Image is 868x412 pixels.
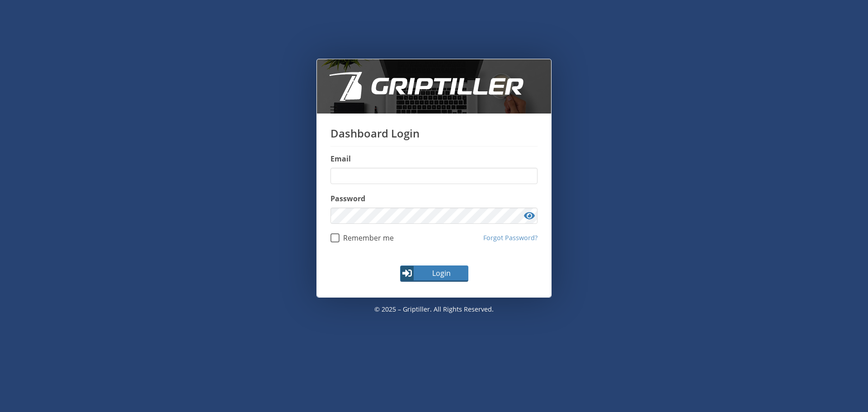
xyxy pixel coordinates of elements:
[330,127,538,147] h1: Dashboard Login
[330,193,538,204] label: Password
[483,233,538,243] a: Forgot Password?
[330,153,538,164] label: Email
[340,233,394,242] span: Remember me
[400,265,468,282] button: Login
[415,268,467,279] span: Login
[316,298,552,321] p: © 2025 – Griptiller. All rights reserved.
